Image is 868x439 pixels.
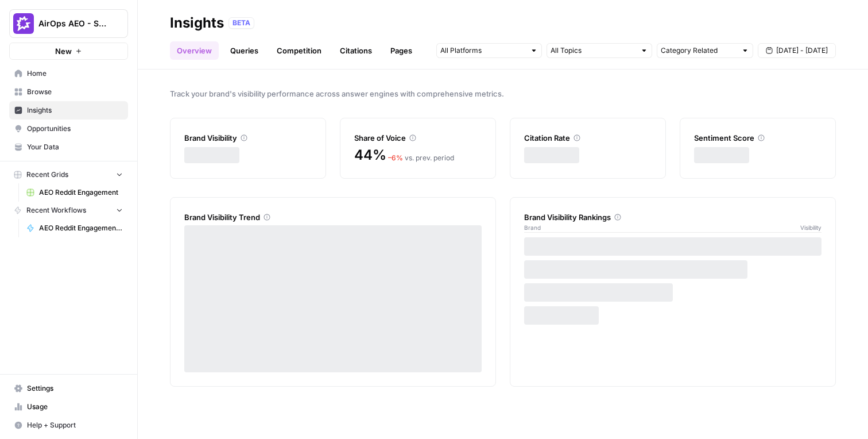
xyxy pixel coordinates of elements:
span: Visibility [800,223,821,232]
input: All Platforms [440,45,525,56]
div: Share of Voice [354,132,482,144]
img: AirOps AEO - Single Brand (Gong) Logo [13,13,34,34]
span: Your Data [27,142,123,152]
input: Category Related [661,45,737,56]
a: Settings [9,379,128,398]
a: Queries [223,41,265,60]
span: Recent Workflows [26,205,86,215]
span: 44% [354,146,386,164]
a: Your Data [9,138,128,156]
span: AEO Reddit Engagement - Fork [39,223,123,233]
div: Brand Visibility [184,132,312,144]
a: Opportunities [9,120,128,138]
span: Browse [27,87,123,97]
div: BETA [228,17,254,29]
span: [DATE] - [DATE] [776,45,828,56]
span: New [55,45,72,57]
button: New [9,43,128,60]
span: AirOps AEO - Single Brand (Gong) [38,18,108,29]
button: Recent Grids [9,166,128,183]
a: Competition [270,41,328,60]
span: AEO Reddit Engagement [39,187,123,198]
a: AEO Reddit Engagement - Fork [21,219,128,237]
a: Browse [9,83,128,101]
div: Brand Visibility Rankings [524,211,821,223]
span: Usage [27,402,123,412]
span: Home [27,68,123,79]
input: All Topics [551,45,635,56]
span: Recent Grids [26,170,68,180]
a: AEO Reddit Engagement [21,183,128,202]
div: Insights [170,14,224,32]
button: Recent Workflows [9,202,128,219]
button: [DATE] - [DATE] [758,43,836,58]
span: Settings [27,383,123,394]
div: Sentiment Score [694,132,821,144]
div: Brand Visibility Trend [184,211,482,223]
a: Insights [9,101,128,120]
button: Workspace: AirOps AEO - Single Brand (Gong) [9,9,128,38]
span: Track your brand's visibility performance across answer engines with comprehensive metrics. [170,88,836,99]
span: Opportunities [27,124,123,134]
span: – 6 % [388,153,403,162]
span: Brand [524,223,541,232]
a: Pages [383,41,419,60]
div: Citation Rate [524,132,652,144]
button: Help + Support [9,416,128,434]
a: Overview [170,41,219,60]
div: vs. prev. period [388,153,454,163]
span: Insights [27,105,123,115]
span: Help + Support [27,420,123,430]
a: Citations [333,41,379,60]
a: Home [9,64,128,83]
a: Usage [9,398,128,416]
